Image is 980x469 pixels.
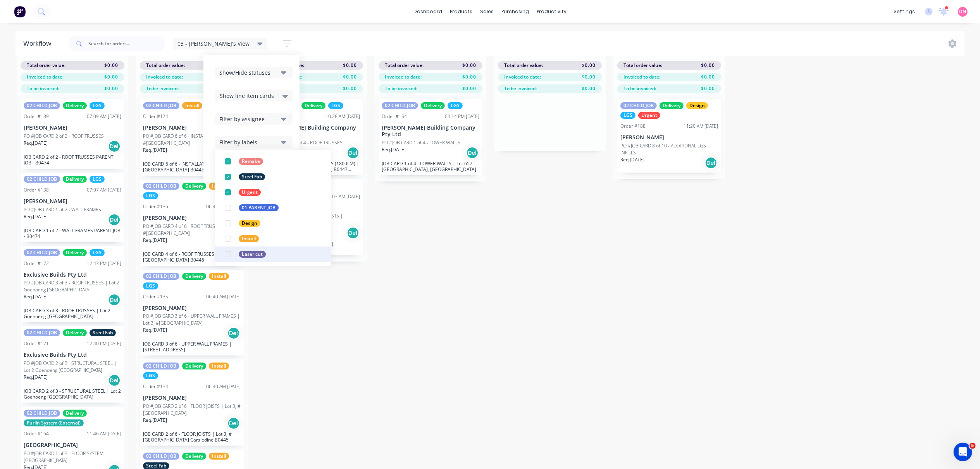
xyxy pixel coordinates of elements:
[462,62,476,69] span: $0.00
[385,85,417,92] span: To be invoiced:
[959,8,966,15] span: DN
[90,329,116,336] div: Steel Fab
[620,123,646,130] div: Order #188
[143,363,179,370] div: 02 CHILD JOB
[620,102,657,109] div: 02 CHILD JOB
[143,192,158,199] div: LGS
[143,341,241,353] p: JOB CARD 3 of 6 - UPPER WALL FRAMES | [STREET_ADDRESS]
[24,198,121,205] p: [PERSON_NAME]
[504,62,543,69] span: Total order value:
[108,214,121,226] div: Del
[227,417,240,430] div: Del
[385,62,424,69] span: Total order value:
[24,113,49,120] div: Order #139
[701,85,715,92] span: $0.00
[182,102,202,109] div: Install
[445,113,479,120] div: 04:14 PM [DATE]
[239,173,265,180] div: Steel Fab
[623,74,660,80] span: Invoiced to date:
[27,85,59,92] span: To be invoiced:
[617,99,721,173] div: 02 CHILD JOBDeliveryDesignLGSUrgentOrder #18811:20 AM [DATE][PERSON_NAME]PO #JOB CARD 8 of 10 - A...
[143,282,158,289] div: LGS
[620,156,644,163] p: Req. [DATE]
[385,74,422,80] span: Invoiced to date:
[146,74,183,80] span: Invoiced to date:
[182,183,206,190] div: Delivery
[660,102,684,109] div: Delivery
[623,85,656,92] span: To be invoiced:
[219,138,278,146] div: Filter by labels
[24,206,101,213] p: PO #JOB CARD 1 of 2 - WALL FRAMES
[410,6,446,17] a: dashboard
[90,102,105,109] div: LGS
[476,6,498,17] div: sales
[239,220,260,227] div: Design
[382,161,479,172] p: JOB CARD 1 of 4 - LOWER WALLS | Lot 657 [GEOGRAPHIC_DATA], [GEOGRAPHIC_DATA]
[239,235,259,242] div: Install
[104,62,118,69] span: $0.00
[24,430,49,437] div: Order #164
[209,273,229,280] div: Install
[382,146,406,153] p: Req. [DATE]
[24,228,121,239] p: JOB CARD 1 of 2 - WALL FRAMES PARENT JOB - B0474
[63,249,87,256] div: Delivery
[143,215,241,221] p: [PERSON_NAME]
[343,74,357,80] span: $0.00
[620,112,636,119] div: LGS
[14,6,26,17] img: Factory
[143,327,167,334] p: Req. [DATE]
[24,213,48,220] p: Req. [DATE]
[227,327,240,339] div: Del
[220,92,274,100] span: Show line item cards
[24,272,121,278] p: Exclusive Builds Pty Ltd
[462,85,476,92] span: $0.00
[143,372,158,379] div: LGS
[466,147,479,159] div: Del
[24,187,49,193] div: Order #138
[24,293,48,300] p: Req. [DATE]
[182,363,206,370] div: Delivery
[143,203,168,210] div: Order #136
[104,74,118,80] span: $0.00
[143,113,168,120] div: Order #174
[684,123,718,130] div: 11:20 AM [DATE]
[701,62,715,69] span: $0.00
[421,102,445,109] div: Delivery
[448,102,463,109] div: LGS
[620,134,718,141] p: [PERSON_NAME]
[347,147,359,159] div: Del
[382,113,407,120] div: Order #154
[24,340,49,347] div: Order #171
[143,403,241,417] p: PO #JOB CARD 2 of 6 - FLOOR JOISTS | Lot 3, #[GEOGRAPHIC_DATA]
[143,125,241,131] p: [PERSON_NAME]
[87,340,121,347] div: 12:40 PM [DATE]
[90,176,105,183] div: LGS
[63,176,87,183] div: Delivery
[239,251,266,258] div: Laser cut
[143,251,241,263] p: JOB CARD 4 of 6 - ROOF TRUSSES | Lot 3, #[GEOGRAPHIC_DATA] B0445
[206,293,241,300] div: 06:40 AM [DATE]
[143,305,241,312] p: [PERSON_NAME]
[143,273,179,280] div: 02 CHILD JOB
[87,113,121,120] div: 07:09 AM [DATE]
[620,142,718,156] p: PO #JOB CARD 8 of 10 - ADDITIONAL LGS INFILLS
[262,125,360,138] p: [PERSON_NAME] Building Company Pty Ltd
[209,363,229,370] div: Install
[328,102,343,109] div: LGS
[382,139,460,146] p: PO #JOB CARD 1 of 4 - LOWER WALLS
[24,374,48,381] p: Req. [DATE]
[140,180,244,266] div: 02 CHILD JOBDeliveryInstallLGSOrder #13606:40 AM [DATE][PERSON_NAME]PO #JOB CARD 4 of 6 - ROOF TR...
[623,62,662,69] span: Total order value:
[21,173,124,242] div: 02 CHILD JOBDeliveryLGSOrder #13807:07 AM [DATE][PERSON_NAME]PO #JOB CARD 1 of 2 - WALL FRAMESReq...
[219,68,278,77] div: Show/Hide statuses
[239,204,279,211] div: 01 PARENT JOB
[382,102,418,109] div: 02 CHILD JOB
[206,203,241,210] div: 06:40 AM [DATE]
[954,443,972,461] iframe: Intercom live chat
[90,249,105,256] div: LGS
[239,189,261,196] div: Urgent
[21,99,124,169] div: 02 CHILD JOBDeliveryLGSOrder #13907:09 AM [DATE][PERSON_NAME]PO #JOB CARD 2 of 2 - ROOF TRUSSESRe...
[379,99,482,175] div: 02 CHILD JOBDeliveryLGSOrder #15404:14 PM [DATE][PERSON_NAME] Building Company Pty LtdPO #JOB CAR...
[88,36,165,51] input: Search for orders...
[343,62,357,69] span: $0.00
